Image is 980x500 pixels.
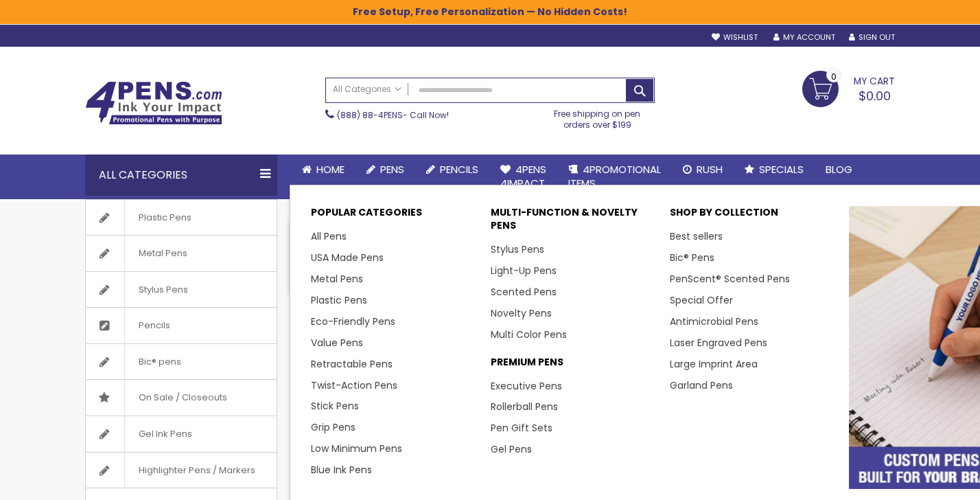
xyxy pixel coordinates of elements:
[670,293,733,307] a: Special Offer
[124,416,206,452] span: Gel Ink Pens
[86,453,277,488] a: Highlighter Pens / Markers
[491,206,656,239] p: Multi-Function & Novelty Pens
[670,206,835,226] p: Shop By Collection
[491,400,558,413] a: Rollerball Pens
[491,328,567,341] a: Multi Color Pens
[311,378,397,392] a: Twist-Action Pens
[86,344,277,380] a: Bic® pens
[670,251,714,264] a: Bic® Pens
[311,420,355,434] a: Grip Pens
[311,272,363,286] a: Metal Pens
[326,78,408,101] a: All Categories
[697,162,723,177] span: Rush
[491,285,557,299] a: Scented Pens
[670,229,723,243] a: Best sellers
[311,251,384,264] a: USA Made Pens
[85,155,277,196] div: All Categories
[85,81,222,125] img: 4Pens Custom Pens and Promotional Products
[86,272,277,308] a: Stylus Pens
[355,155,415,185] a: Pens
[491,356,656,376] p: Premium Pens
[333,84,401,95] span: All Categories
[415,155,489,185] a: Pencils
[826,162,852,177] span: Blog
[491,421,552,435] a: Pen Gift Sets
[489,155,557,199] a: 4Pens4impact
[124,453,269,488] span: Highlighter Pens / Markers
[124,200,205,236] span: Plastic Pens
[124,272,202,308] span: Stylus Pens
[557,155,672,199] a: 4PROMOTIONALITEMS
[124,380,241,416] span: On Sale / Closeouts
[124,308,184,343] span: Pencils
[291,155,355,185] a: Home
[86,200,277,236] a: Plastic Pens
[670,357,758,371] a: Large Imprint Area
[670,378,733,392] a: Garland Pens
[491,379,562,393] a: Executive Pens
[311,442,402,455] a: Low Minimum Pens
[815,155,863,185] a: Blog
[849,32,895,43] a: Sign Out
[311,293,367,307] a: Plastic Pens
[491,306,552,320] a: Novelty Pens
[670,336,767,350] a: Laser Engraved Pens
[311,463,372,477] a: Blue Ink Pens
[491,242,544,256] a: Stylus Pens
[712,32,758,43] a: Wishlist
[831,70,837,83] span: 0
[86,380,277,416] a: On Sale / Closeouts
[311,206,476,226] p: Popular Categories
[670,272,790,286] a: PenScent® Scented Pens
[86,236,277,271] a: Metal Pens
[500,162,546,190] span: 4Pens 4impact
[672,155,734,185] a: Rush
[337,109,449,121] span: - Call Now!
[540,103,655,130] div: Free shipping on pen orders over $199
[311,399,359,413] a: Stick Pens
[670,315,758,328] a: Antimicrobial Pens
[491,264,557,277] a: Light-Up Pens
[859,87,891,104] span: $0.00
[759,162,804,177] span: Specials
[124,236,201,271] span: Metal Pens
[316,162,345,177] span: Home
[337,109,403,121] a: (888) 88-4PENS
[734,155,815,185] a: Specials
[568,162,661,190] span: 4PROMOTIONAL ITEMS
[802,71,895,105] a: $0.00 0
[867,463,980,500] iframe: Google Customer Reviews
[380,162,404,177] span: Pens
[773,32,835,43] a: My Account
[86,416,277,452] a: Gel Ink Pens
[311,229,347,243] a: All Pens
[124,344,195,380] span: Bic® pens
[440,162,478,177] span: Pencils
[491,442,532,456] a: Gel Pens
[311,336,363,350] a: Value Pens
[311,315,395,328] a: Eco-Friendly Pens
[86,308,277,343] a: Pencils
[311,357,393,371] a: Retractable Pens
